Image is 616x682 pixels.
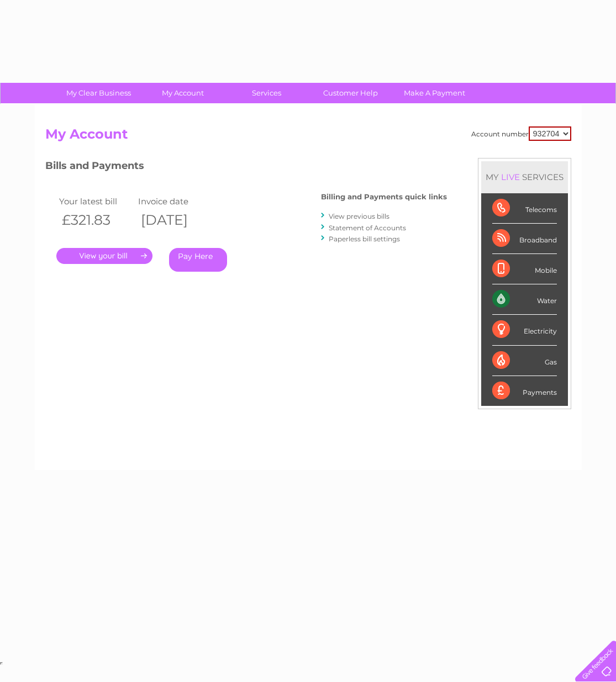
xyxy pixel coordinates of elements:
[135,194,215,209] td: Invoice date
[499,172,522,182] div: LIVE
[492,284,557,315] div: Water
[329,235,400,243] a: Paperless bill settings
[492,346,557,376] div: Gas
[471,126,571,141] div: Account number
[492,224,557,254] div: Broadband
[135,209,215,231] th: [DATE]
[56,194,136,209] td: Your latest bill
[137,83,228,103] a: My Account
[329,212,389,220] a: View previous bills
[492,376,557,406] div: Payments
[492,254,557,284] div: Mobile
[56,209,136,231] th: £321.83
[329,224,406,232] a: Statement of Accounts
[53,83,144,103] a: My Clear Business
[321,193,447,201] h4: Billing and Payments quick links
[492,193,557,224] div: Telecoms
[492,315,557,345] div: Electricity
[481,161,568,193] div: MY SERVICES
[169,248,227,272] a: Pay Here
[221,83,312,103] a: Services
[45,126,571,147] h2: My Account
[45,158,447,177] h3: Bills and Payments
[305,83,396,103] a: Customer Help
[389,83,480,103] a: Make A Payment
[56,248,152,264] a: .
